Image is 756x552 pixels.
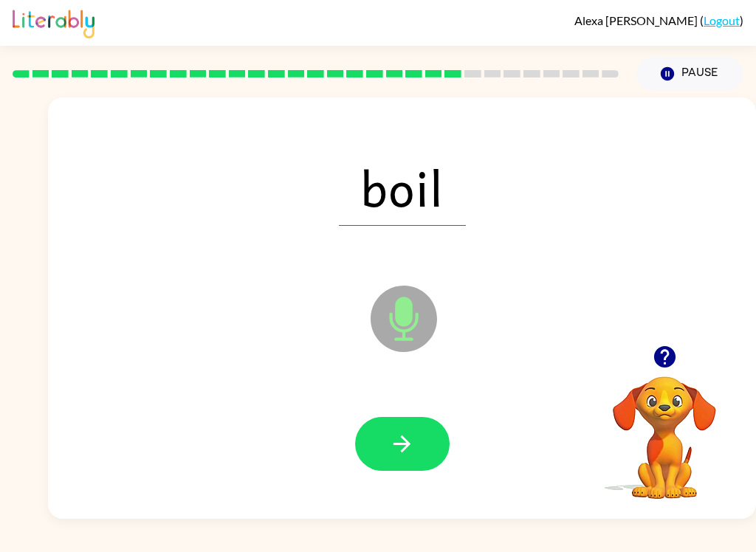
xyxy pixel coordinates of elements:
[13,6,94,38] img: Literably
[339,149,466,226] span: boil
[704,13,740,27] a: Logout
[574,13,700,27] span: Alexa [PERSON_NAME]
[574,13,743,27] div: ( )
[636,57,743,91] button: Pause
[591,353,738,501] video: Your browser must support playing .mp4 files to use Literably. Please try using another browser.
